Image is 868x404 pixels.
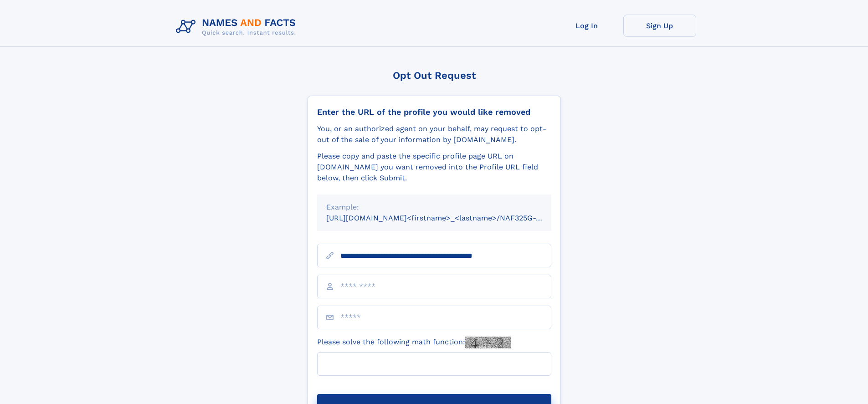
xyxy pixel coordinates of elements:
label: Please solve the following math function: [317,337,511,348]
a: Log In [550,15,623,37]
div: Opt Out Request [308,70,561,81]
div: Example: [326,202,542,213]
div: Please copy and paste the specific profile page URL on [DOMAIN_NAME] you want removed into the Pr... [317,151,551,184]
div: Enter the URL of the profile you would like removed [317,107,551,117]
div: You, or an authorized agent on your behalf, may request to opt-out of the sale of your informatio... [317,123,551,145]
small: [URL][DOMAIN_NAME]<firstname>_<lastname>/NAF325G-xxxxxxxx [326,214,569,222]
a: Sign Up [623,15,696,37]
img: Logo Names and Facts [172,15,303,39]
